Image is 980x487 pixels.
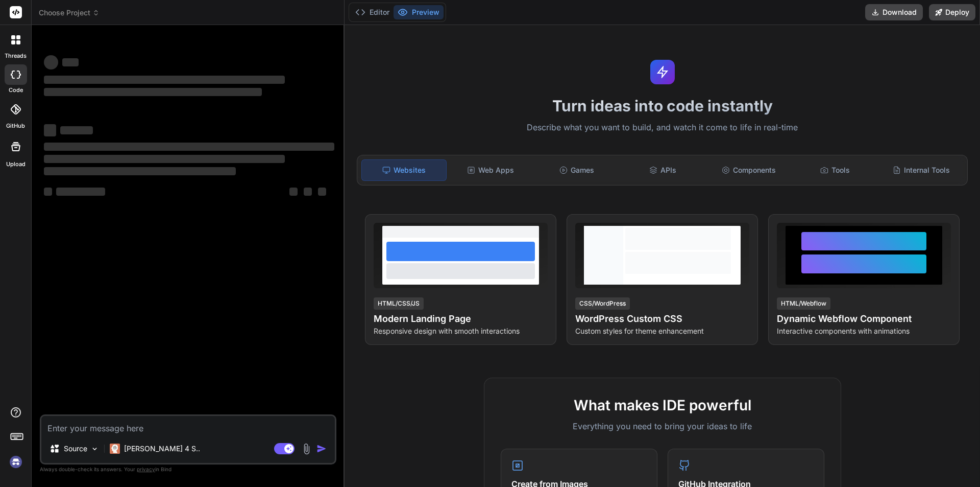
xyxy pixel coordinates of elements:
span: Choose Project [39,8,100,18]
span: ‌ [62,58,79,66]
img: Pick Models [90,445,99,453]
h2: What makes IDE powerful [501,395,824,416]
label: GitHub [6,122,25,130]
h4: WordPress Custom CSS [575,312,749,326]
div: APIs [621,159,705,181]
div: Tools [793,159,877,181]
div: Web Apps [449,159,533,181]
p: [PERSON_NAME] 4 S.. [124,444,200,454]
span: ‌ [44,167,236,175]
span: ‌ [44,88,262,96]
div: HTML/Webflow [777,297,830,310]
h4: Modern Landing Page [374,312,548,326]
h4: Dynamic Webflow Component [777,312,951,326]
p: Always double-check its answers. Your in Bind [40,465,336,474]
span: ‌ [289,188,298,196]
div: Components [707,159,791,181]
img: signin [7,453,24,471]
button: Editor [351,5,394,19]
span: ‌ [44,155,285,163]
span: ‌ [44,55,58,69]
span: ‌ [304,188,312,196]
div: CSS/WordPress [575,297,630,310]
div: Games [535,159,619,181]
p: Interactive components with animations [777,326,951,336]
span: ‌ [60,126,93,134]
span: ‌ [44,76,285,84]
span: ‌ [318,188,326,196]
button: Download [865,4,923,20]
img: icon [316,444,327,454]
span: ‌ [44,143,334,151]
h1: Turn ideas into code instantly [351,97,974,115]
img: Claude 4 Sonnet [110,444,120,454]
p: Source [64,444,87,454]
p: Everything you need to bring your ideas to life [501,420,824,432]
label: threads [5,52,27,60]
span: ‌ [44,124,56,136]
button: Deploy [929,4,975,20]
span: ‌ [44,188,52,196]
p: Responsive design with smooth interactions [374,326,548,336]
div: HTML/CSS/JS [374,297,424,310]
label: code [9,86,23,95]
div: Internal Tools [879,159,963,181]
span: ‌ [56,188,105,196]
label: Upload [6,160,26,169]
button: Preview [394,5,444,19]
p: Custom styles for theme enhancement [575,326,749,336]
p: Describe what you want to build, and watch it come to life in real-time [351,121,974,134]
span: privacy [137,466,155,472]
div: Websites [361,159,447,181]
img: attachment [301,443,312,455]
